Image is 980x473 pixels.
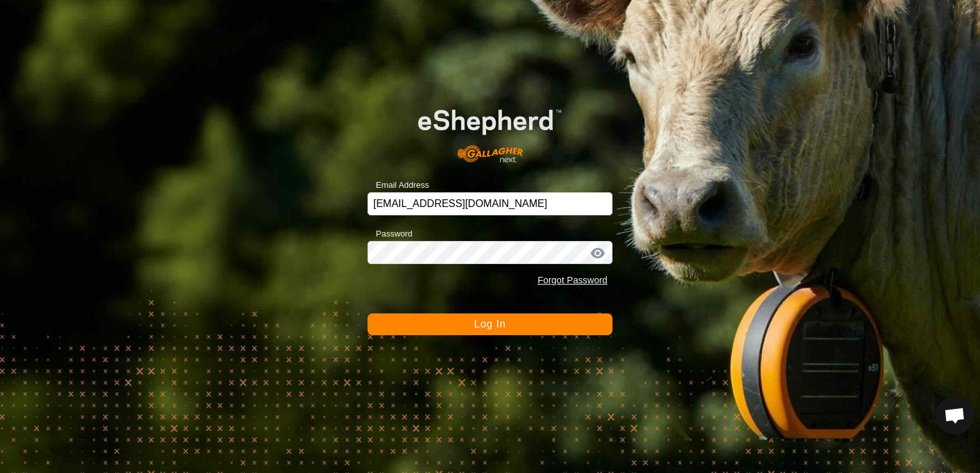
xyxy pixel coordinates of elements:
label: Password [367,228,412,240]
a: Open chat [936,396,974,435]
span: Log In [474,319,505,329]
label: Email Address [367,179,429,192]
a: Forgot Password [537,275,607,285]
input: Email Address [367,192,612,215]
button: Log In [367,313,612,335]
img: E-shepherd Logo [392,89,588,172]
